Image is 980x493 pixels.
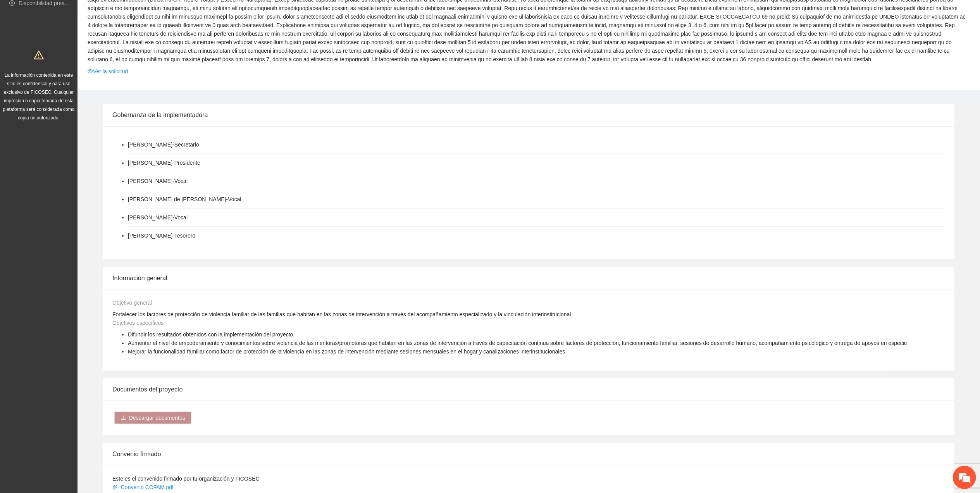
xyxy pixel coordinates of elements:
li: [PERSON_NAME] - Tesorero [128,231,195,240]
span: Estamos en línea. [45,103,107,182]
div: Minimizar ventana de chat en vivo [127,4,146,22]
div: Gobernanza de la implementadora [112,104,945,126]
div: Documentos del proyecto [112,378,945,400]
span: download [121,415,126,421]
span: eye [88,69,93,74]
a: Convenio COFAM.pdf [112,484,175,490]
span: Mejorar la funcionalidad familiar como factor de protección de la violencia en las zonas de inter... [128,348,565,355]
a: eyeVer la solicitud [88,67,128,76]
div: Convenio firmado [112,443,945,465]
li: [PERSON_NAME] - Vocal [128,213,188,222]
span: Descargar documentos [129,414,185,422]
li: [PERSON_NAME] - Secretario [128,140,199,149]
li: [PERSON_NAME] - Presidente [128,159,200,167]
span: Objetivos específicos [112,320,164,326]
textarea: Escriba su mensaje y pulse “Intro” [4,212,148,239]
span: warning [34,50,44,60]
span: Este es el convenido firmado por tu organización y FICOSEC [112,476,260,482]
span: La información contenida en este sitio es confidencial y para uso exclusivo de FICOSEC. Cualquier... [3,72,75,121]
span: Objetivo general [112,300,152,306]
span: Fortalecer los factores de protección de violencia familiar de las familias que habitan en las zo... [112,311,571,317]
span: Aumentar el nivel de empoderamiento y conocimientos sobre violencia de las mentoras/promotoras qu... [128,340,907,346]
span: Difundir los resultados obtenidos con la implementación del proyecto. [128,331,295,338]
div: Información general [112,267,945,289]
div: Chatee con nosotros ahora [40,40,130,50]
li: [PERSON_NAME] - Vocal [128,177,188,185]
li: [PERSON_NAME] de [PERSON_NAME] - Vocal [128,195,241,203]
span: paper-clip [112,484,118,490]
button: downloadDescargar documentos [114,412,191,424]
